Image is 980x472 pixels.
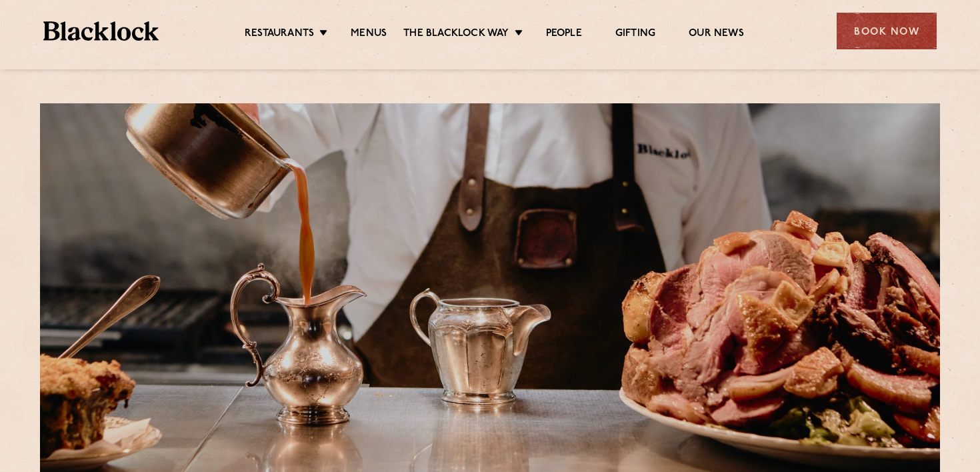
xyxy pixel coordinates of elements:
[837,13,937,49] div: Book Now
[403,27,509,42] a: The Blacklock Way
[43,21,159,41] img: BL_Textured_Logo-footer-cropped.svg
[351,27,387,42] a: Menus
[689,27,744,42] a: Our News
[546,27,582,42] a: People
[615,27,655,42] a: Gifting
[245,27,314,42] a: Restaurants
